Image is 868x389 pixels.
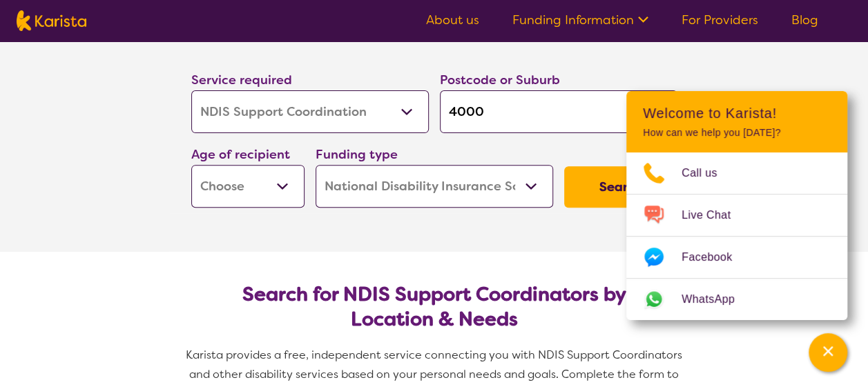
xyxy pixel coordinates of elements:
[191,146,290,163] label: Age of recipient
[564,166,677,208] button: Search
[440,72,560,88] label: Postcode or Suburb
[682,163,734,183] span: Call us
[809,333,847,372] button: Channel Menu
[682,247,749,268] span: Facebook
[682,289,751,310] span: WhatsApp
[682,205,747,226] span: Live Chat
[202,282,666,332] h2: Search for NDIS Support Coordinators by Location & Needs
[626,91,847,320] div: Channel Menu
[643,105,831,121] h2: Welcome to Karista!
[17,10,86,31] img: Karista logo
[512,12,648,28] a: Funding Information
[643,127,831,139] p: How can we help you [DATE]?
[626,152,847,320] ul: Choose channel
[426,12,479,28] a: About us
[791,12,818,28] a: Blog
[682,12,758,28] a: For Providers
[191,72,292,88] label: Service required
[316,146,398,163] label: Funding type
[626,279,847,320] a: Web link opens in a new tab.
[440,90,677,133] input: Type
